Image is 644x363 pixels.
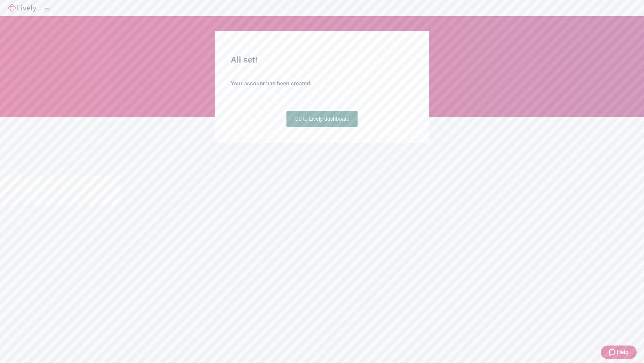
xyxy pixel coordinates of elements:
[231,54,413,66] h2: All set!
[609,348,617,356] svg: Zendesk support icon
[44,8,50,10] button: Log out
[231,80,413,88] h4: Your account has been created.
[617,348,629,356] span: Help
[601,346,637,359] button: Zendesk support iconHelp
[8,4,36,12] img: Lively
[286,111,358,127] a: Go to Lively dashboard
